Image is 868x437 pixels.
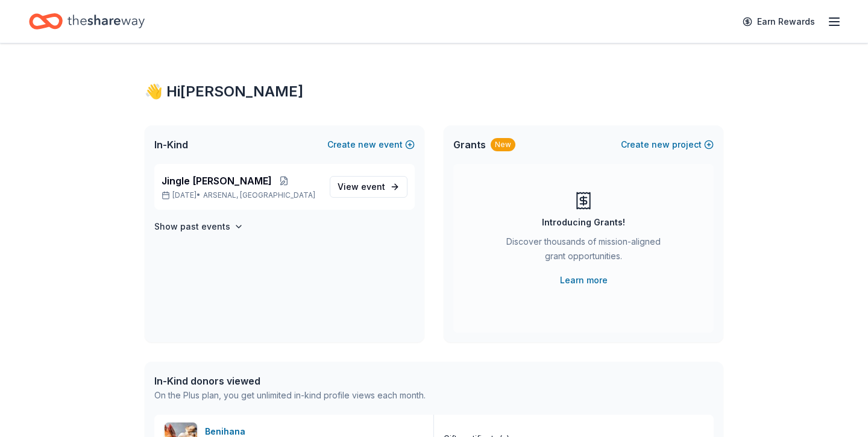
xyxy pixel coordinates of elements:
[145,82,723,101] div: 👋 Hi [PERSON_NAME]
[29,7,145,36] a: Home
[491,138,515,151] div: New
[203,190,315,200] span: ARSENAL, [GEOGRAPHIC_DATA]
[560,273,608,288] a: Learn more
[358,137,376,152] span: new
[652,137,670,152] span: new
[154,388,426,403] div: On the Plus plan, you get unlimited in-kind profile views each month.
[338,180,385,194] span: View
[154,219,230,234] h4: Show past events
[735,11,822,33] a: Earn Rewards
[154,137,188,152] span: In-Kind
[154,374,426,388] div: In-Kind donors viewed
[154,219,244,234] button: Show past events
[327,137,415,152] button: Createnewevent
[453,137,486,152] span: Grants
[162,190,320,200] p: [DATE] •
[502,234,665,268] div: Discover thousands of mission-aligned grant opportunities.
[621,137,714,152] button: Createnewproject
[542,215,625,230] div: Introducing Grants!
[361,181,385,192] span: event
[162,174,272,188] span: Jingle [PERSON_NAME]
[330,176,407,198] a: View event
